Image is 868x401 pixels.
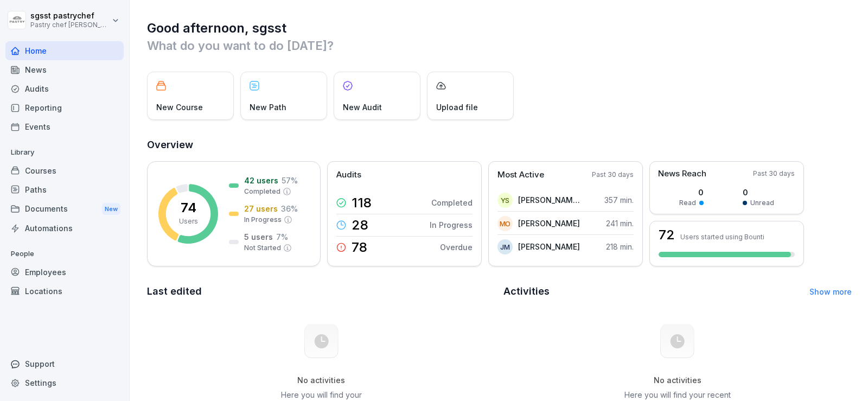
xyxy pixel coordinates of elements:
[497,169,544,181] p: Most Active
[503,284,550,299] h2: Activities
[181,201,196,214] p: 74
[244,187,280,196] p: Completed
[5,79,124,98] a: Audits
[658,168,706,180] p: News Reach
[5,199,124,219] a: DocumentsNew
[518,241,580,252] p: [PERSON_NAME]
[743,187,774,198] p: 0
[592,170,634,180] p: Past 30 days
[5,144,124,161] p: Library
[5,219,124,238] a: Automations
[352,219,368,232] p: 28
[266,375,376,385] h5: No activities
[147,284,496,299] h2: Last edited
[147,37,852,54] p: What do you want to do [DATE]?
[30,21,110,29] p: Pastry chef [PERSON_NAME] y Cocina gourmet
[244,243,281,253] p: Not Started
[679,198,696,208] p: Read
[753,169,795,179] p: Past 30 days
[750,198,774,208] p: Unread
[250,101,286,113] p: New Path
[5,373,124,392] a: Settings
[352,196,372,209] p: 118
[5,263,124,282] a: Employees
[5,180,124,199] a: Paths
[156,101,203,113] p: New Course
[281,203,298,214] p: 36 %
[5,245,124,263] p: People
[518,218,580,229] p: [PERSON_NAME]
[5,41,124,60] a: Home
[497,193,513,208] div: YS
[276,231,288,243] p: 7 %
[606,218,634,229] p: 241 min.
[5,354,124,373] div: Support
[102,203,120,215] div: New
[436,101,478,113] p: Upload file
[343,101,382,113] p: New Audit
[244,203,278,214] p: 27 users
[147,20,852,37] h1: Good afternoon, sgsst
[5,282,124,301] a: Locations
[431,197,473,208] p: Completed
[5,98,124,117] a: Reporting
[5,60,124,79] a: News
[282,175,298,186] p: 57 %
[244,215,282,225] p: In Progress
[5,161,124,180] a: Courses
[336,169,361,181] p: Audits
[659,228,675,241] h3: 72
[244,175,278,186] p: 42 users
[680,233,764,241] p: Users started using Bounti
[147,137,852,152] h2: Overview
[604,194,634,206] p: 357 min.
[5,199,124,219] div: Documents
[430,219,473,231] p: In Progress
[679,187,704,198] p: 0
[5,117,124,136] a: Events
[497,216,513,231] div: MO
[179,217,198,226] p: Users
[440,241,473,253] p: Overdue
[606,241,634,252] p: 218 min.
[497,239,513,254] div: JM
[30,11,110,21] p: sgsst pastrychef
[518,194,580,206] p: [PERSON_NAME] Soche
[623,375,732,385] h5: No activities
[809,287,852,296] a: Show more
[244,231,273,243] p: 5 users
[352,241,367,254] p: 78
